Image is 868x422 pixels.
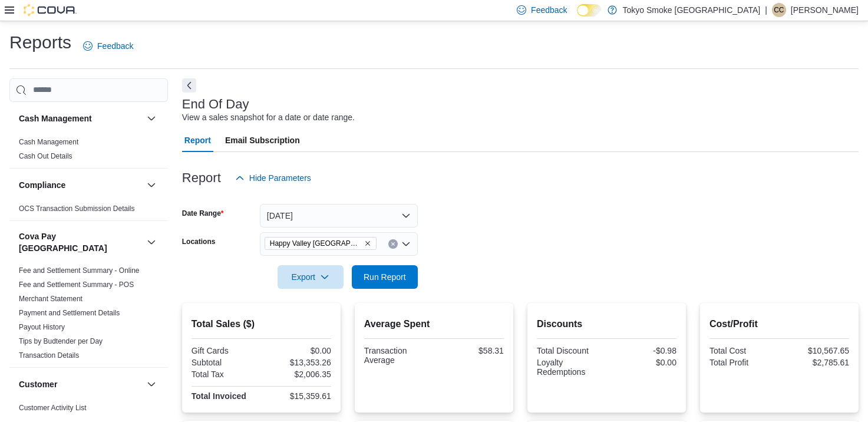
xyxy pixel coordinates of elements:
span: Merchant Statement [19,294,82,304]
h3: Cash Management [19,113,92,124]
span: Report [184,128,211,152]
div: Total Discount [537,346,605,355]
span: Transaction Details [19,351,79,360]
div: $13,353.26 [263,358,331,367]
h3: Customer [19,378,57,390]
a: OCS Transaction Submission Details [19,205,135,213]
a: Cash Out Details [19,152,72,160]
button: Open list of options [401,239,411,249]
div: $15,359.61 [263,391,331,401]
button: Export [278,265,344,289]
strong: Total Invoiced [192,391,246,401]
span: Cash Out Details [19,151,72,161]
img: Cova [24,4,77,16]
button: Cash Management [19,113,142,124]
div: $0.00 [263,346,331,355]
div: Loyalty Redemptions [537,358,605,377]
a: Transaction Details [19,351,79,360]
h2: Discounts [537,317,676,331]
div: View a sales snapshot for a date or date range. [182,111,355,124]
label: Locations [182,237,216,246]
span: Dark Mode [577,17,577,17]
h3: Report [182,171,221,185]
h2: Total Sales ($) [192,317,331,331]
span: CC [774,3,784,17]
a: Payout History [19,323,65,331]
a: Feedback [78,34,138,58]
span: Happy Valley [GEOGRAPHIC_DATA] [270,238,362,249]
h2: Cost/Profit [709,317,849,331]
a: Tips by Budtender per Day [19,337,103,345]
span: Run Report [364,271,406,283]
p: | [765,3,767,17]
span: Happy Valley Goose Bay [265,237,377,250]
div: Subtotal [192,358,259,367]
div: Cash Management [9,135,168,168]
button: Cova Pay [GEOGRAPHIC_DATA] [19,230,142,254]
a: Cash Management [19,138,78,146]
span: Payout History [19,322,65,332]
span: Email Subscription [225,128,300,152]
button: Run Report [352,265,418,289]
a: Payment and Settlement Details [19,309,120,317]
button: Cash Management [144,111,159,126]
button: Customer [144,377,159,391]
button: [DATE] [260,204,418,228]
button: Customer [19,378,142,390]
button: Remove Happy Valley Goose Bay from selection in this group [364,240,371,247]
button: Cova Pay [GEOGRAPHIC_DATA] [144,235,159,249]
div: Total Profit [709,358,777,367]
h1: Reports [9,31,71,54]
span: Fee and Settlement Summary - Online [19,266,140,275]
span: Export [285,265,336,289]
div: $2,785.61 [781,358,849,367]
button: Hide Parameters [230,166,316,190]
span: OCS Transaction Submission Details [19,204,135,213]
button: Compliance [19,179,142,191]
span: Customer Activity List [19,403,87,413]
span: Feedback [531,4,567,16]
div: $2,006.35 [263,370,331,379]
div: -$0.98 [609,346,676,355]
a: Merchant Statement [19,295,82,303]
p: [PERSON_NAME] [791,3,859,17]
div: Total Cost [709,346,777,355]
span: Fee and Settlement Summary - POS [19,280,134,289]
input: Dark Mode [577,4,602,17]
div: Transaction Average [364,346,432,365]
div: Total Tax [192,370,259,379]
label: Date Range [182,209,224,218]
button: Next [182,78,196,93]
span: Feedback [97,40,133,52]
button: Clear input [388,239,398,249]
span: Hide Parameters [249,172,311,184]
div: Cova Pay [GEOGRAPHIC_DATA] [9,263,168,367]
div: $58.31 [436,346,504,355]
div: Cody Cabot-Letto [772,3,786,17]
a: Customer Activity List [19,404,87,412]
div: Compliance [9,202,168,220]
button: Compliance [144,178,159,192]
a: Fee and Settlement Summary - POS [19,281,134,289]
p: Tokyo Smoke [GEOGRAPHIC_DATA] [623,3,761,17]
a: Fee and Settlement Summary - Online [19,266,140,275]
h3: End Of Day [182,97,249,111]
h2: Average Spent [364,317,504,331]
div: $10,567.65 [781,346,849,355]
div: Gift Cards [192,346,259,355]
span: Cash Management [19,137,78,147]
div: $0.00 [609,358,676,367]
span: Tips by Budtender per Day [19,337,103,346]
h3: Compliance [19,179,65,191]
